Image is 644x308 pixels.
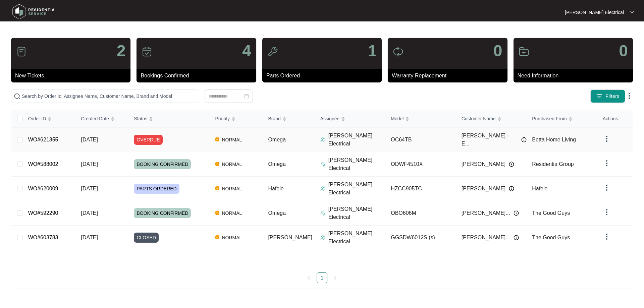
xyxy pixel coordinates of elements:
img: dropdown arrow [603,184,611,192]
span: [DATE] [81,186,98,191]
img: Info icon [509,186,514,191]
th: Actions [597,110,633,128]
p: Warranty Replacement [392,72,507,80]
span: NORMAL [219,185,245,193]
th: Model [385,110,456,128]
img: Vercel Logo [215,186,219,190]
img: search-icon [14,93,20,100]
span: Hafele [532,186,547,191]
img: Assigner Icon [320,162,326,167]
p: 2 [117,43,126,59]
span: Customer Name [462,115,496,122]
a: 1 [317,273,327,283]
img: dropdown arrow [603,135,611,143]
span: Häfele [268,186,283,191]
th: Assignee [315,110,386,128]
img: dropdown arrow [625,92,633,100]
span: Omega [268,210,285,216]
th: Created Date [76,110,129,128]
span: BOOKING CONFIRMED [134,159,191,169]
p: 0 [619,43,628,59]
span: PARTS ORDERED [134,184,179,194]
a: WO#621355 [28,137,58,142]
p: Parts Ordered [266,72,382,80]
span: [PERSON_NAME] [268,235,312,240]
img: residentia service logo [10,2,57,22]
button: filter iconFilters [590,89,625,103]
span: Assignee [320,115,340,122]
p: [PERSON_NAME] Electrical [328,156,386,172]
span: [DATE] [81,210,98,216]
td: OBO606M [385,201,456,226]
span: BOOKING CONFIRMED [134,208,191,218]
img: icon [142,46,152,57]
span: [DATE] [81,161,98,167]
td: HZCC905TC [385,177,456,201]
img: Assigner Icon [320,137,326,142]
img: icon [267,46,278,57]
span: right [333,276,337,280]
img: dropdown arrow [603,233,611,241]
p: [PERSON_NAME] Electrical [565,9,624,16]
a: WO#620009 [28,186,58,191]
a: WO#603783 [28,235,58,240]
img: Info icon [509,162,514,167]
span: Residentia Group [532,161,574,167]
th: Brand [263,110,315,128]
th: Purchased From [527,110,597,128]
span: Brand [268,115,280,122]
img: dropdown arrow [603,208,611,216]
span: [PERSON_NAME] [462,160,506,168]
img: Vercel Logo [215,235,219,239]
span: Priority [215,115,230,122]
img: icon [16,46,27,57]
p: [PERSON_NAME] Electrical [328,205,386,221]
img: Assigner Icon [320,186,326,191]
span: [DATE] [81,235,98,240]
input: Search by Order Id, Assignee Name, Customer Name, Brand and Model [22,93,196,100]
td: ODWF4510X [385,152,456,177]
span: [PERSON_NAME] [462,185,506,193]
th: Order ID [23,110,76,128]
td: GGSDW6012S (s) [385,226,456,250]
span: Betta Home Living [532,137,576,142]
a: WO#592290 [28,210,58,216]
span: Omega [268,137,285,142]
img: Info icon [521,137,527,142]
span: Created Date [81,115,109,122]
span: [PERSON_NAME]... [462,234,510,242]
img: Assigner Icon [320,210,326,216]
p: [PERSON_NAME] Electrical [328,132,386,148]
span: Order ID [28,115,46,122]
td: OC64TB [385,128,456,152]
img: icon [393,46,404,57]
img: dropdown arrow [603,159,611,167]
span: Purchased From [532,115,567,122]
span: Omega [268,161,285,167]
span: OVERDUE [134,135,162,145]
p: 4 [242,43,251,59]
img: dropdown arrow [630,11,634,14]
button: right [330,272,341,283]
img: Info icon [514,235,519,240]
li: Next Page [330,272,341,283]
a: WO#588002 [28,161,58,167]
span: [PERSON_NAME] - E... [462,132,518,148]
img: Assigner Icon [320,235,326,240]
img: Vercel Logo [215,137,219,141]
img: filter icon [596,93,603,100]
span: Status [134,115,147,122]
span: The Good Guys [532,210,570,216]
p: 0 [493,43,502,59]
p: [PERSON_NAME] Electrical [328,230,386,246]
span: NORMAL [219,234,245,242]
img: Vercel Logo [215,211,219,215]
img: icon [519,46,529,57]
th: Status [128,110,210,128]
li: 1 [317,272,327,283]
img: Vercel Logo [215,162,219,166]
img: Info icon [514,210,519,216]
span: left [307,276,311,280]
span: [DATE] [81,137,98,142]
span: [PERSON_NAME]... [462,209,510,217]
